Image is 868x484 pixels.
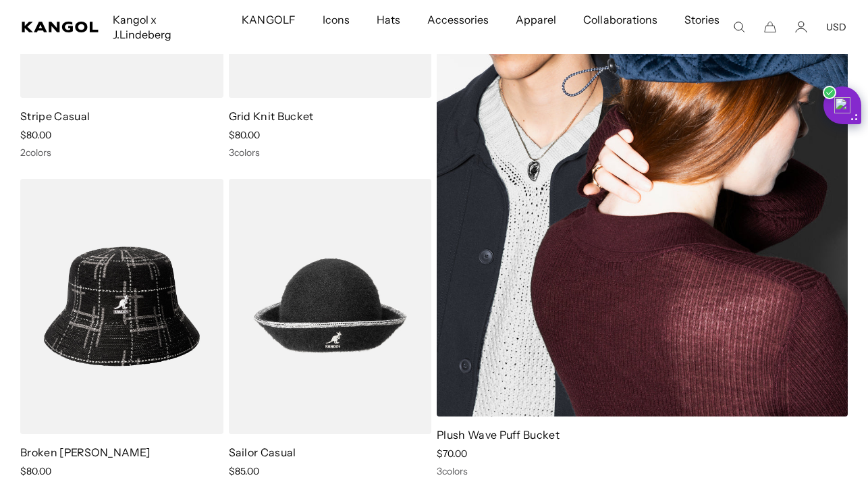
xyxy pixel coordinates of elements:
a: Stripe Casual [20,109,90,123]
div: 2 colors [20,146,223,159]
span: $80.00 [20,129,51,141]
a: Plush Wave Puff Bucket [437,428,560,441]
button: USD [826,21,846,33]
button: Cart [764,21,776,33]
a: Broken [PERSON_NAME] [20,446,150,459]
a: Kangol [22,22,99,32]
a: Grid Knit Bucket [229,109,314,123]
span: $80.00 [229,129,260,141]
div: 3 colors [229,146,432,159]
img: Broken Tartan Lahinch [20,179,223,433]
span: $80.00 [20,465,51,477]
div: 3 colors [437,465,848,477]
img: Sailor Casual [229,179,432,433]
span: $85.00 [229,465,259,477]
summary: Search here [733,21,745,33]
span: $70.00 [437,448,467,460]
a: Sailor Casual [229,446,296,459]
a: Account [795,21,807,33]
